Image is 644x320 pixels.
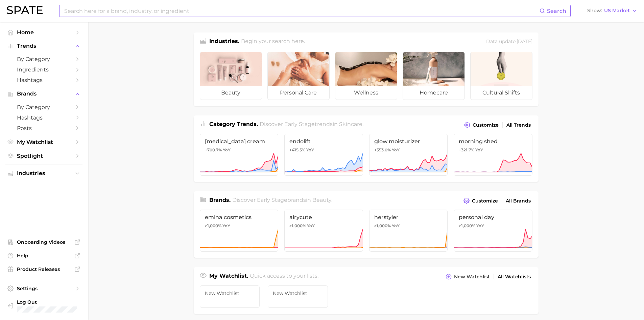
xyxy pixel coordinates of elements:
button: Trends [5,41,82,51]
a: wellness [335,52,397,100]
span: +415.5% [289,147,305,152]
a: personal care [267,52,330,100]
span: +321.7% [459,147,474,152]
span: YoY [223,147,231,153]
span: YoY [392,223,400,229]
span: Hashtags [17,114,71,121]
a: personal day>1,000% YoY [454,210,532,252]
a: All Trends [505,121,532,130]
span: Spotlight [17,153,71,159]
input: Search here for a brand, industry, or ingredient [64,5,540,17]
a: All Brands [504,196,532,206]
span: >1,000% [205,223,221,228]
span: Hashtags [17,77,71,83]
span: All Trends [506,122,531,128]
button: Brands [5,89,82,99]
span: Discover Early Stage trends in . [260,121,363,127]
button: ShowUS Market [586,6,639,15]
span: All Brands [506,198,531,204]
span: New Watchlist [205,291,255,296]
a: by Category [5,54,82,64]
span: YoY [476,223,484,229]
span: >1,000% [459,223,475,228]
a: endolift+415.5% YoY [284,134,363,176]
button: New Watchlist [444,272,491,281]
a: Hashtags [5,112,82,123]
span: by Category [17,104,71,110]
a: Product Releases [5,264,82,274]
a: Help [5,251,82,261]
a: beauty [200,52,262,100]
a: All Watchlists [496,272,532,281]
span: glow moisturizer [374,138,443,145]
span: +700.7% [205,147,222,152]
span: YoY [475,147,483,153]
span: personal day [459,214,527,220]
button: Customize [462,120,500,130]
span: +353.0% [374,147,391,152]
a: herstyler>1,000% YoY [369,210,448,252]
span: Show [587,9,602,13]
span: Brands . [209,197,231,203]
span: Customize [472,198,498,204]
a: Ingredients [5,64,82,75]
span: My Watchlist [17,139,71,145]
span: morning shed [459,138,527,145]
span: YoY [307,223,315,229]
span: endolift [289,138,358,145]
span: beauty [312,197,331,203]
a: airycute>1,000% YoY [284,210,363,252]
a: homecare [403,52,465,100]
span: by Category [17,56,71,62]
span: herstyler [374,214,443,220]
span: Log Out [17,299,104,305]
span: beauty [200,86,262,100]
span: skincare [339,121,362,127]
button: Industries [5,168,82,178]
a: emina cosmetics>1,000% YoY [200,210,279,252]
span: Ingredients [17,66,71,73]
a: cultural shifts [470,52,532,100]
span: Home [17,29,71,36]
a: Home [5,27,82,38]
span: YoY [306,147,314,153]
a: [MEDICAL_DATA] cream+700.7% YoY [200,134,279,176]
span: personal care [268,86,329,100]
img: SPATE [7,6,43,14]
a: Hashtags [5,75,82,85]
a: glow moisturizer+353.0% YoY [369,134,448,176]
span: cultural shifts [471,86,532,100]
span: >1,000% [374,223,391,228]
a: morning shed+321.7% YoY [454,134,532,176]
a: Settings [5,283,82,294]
span: >1,000% [289,223,306,228]
button: Customize [462,196,499,206]
span: Brands [17,91,71,97]
span: Onboarding Videos [17,239,71,245]
span: YoY [392,147,400,153]
span: homecare [403,86,464,100]
a: New Watchlist [200,285,260,308]
span: wellness [335,86,397,100]
span: Settings [17,285,71,292]
a: by Category [5,102,82,112]
span: Search [547,8,566,14]
a: Log out. Currently logged in with e-mail michelle.ng@mavbeautybrands.com. [5,297,82,315]
span: New Watchlist [273,291,323,296]
a: New Watchlist [268,285,328,308]
span: emina cosmetics [205,214,273,220]
span: airycute [289,214,358,220]
span: Help [17,253,71,259]
a: Posts [5,123,82,133]
span: Posts [17,125,71,131]
h2: Begin your search here. [241,37,305,46]
a: Spotlight [5,151,82,161]
div: Data update: [DATE] [486,37,532,46]
h1: Industries. [209,37,239,46]
span: All Watchlists [498,274,531,280]
h2: Quick access to your lists. [250,272,318,281]
span: Discover Early Stage brands in . [232,197,332,203]
a: My Watchlist [5,137,82,147]
span: Trends [17,43,71,49]
span: US Market [604,9,630,13]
